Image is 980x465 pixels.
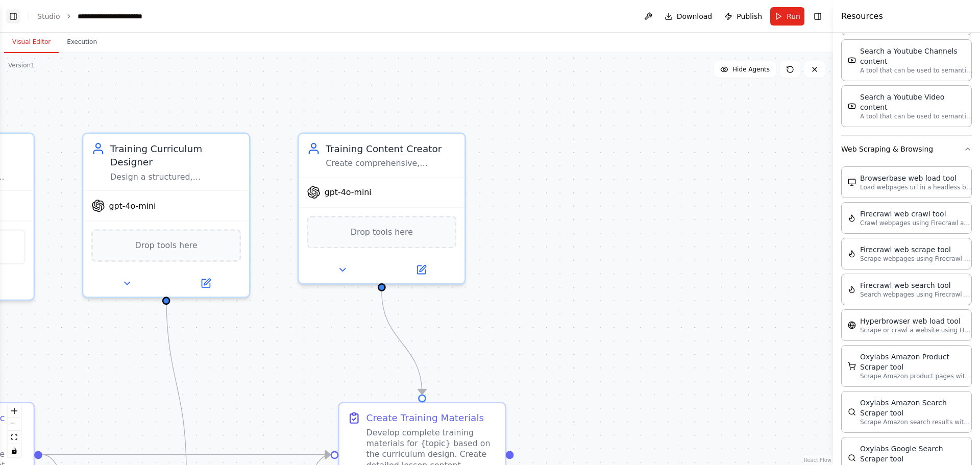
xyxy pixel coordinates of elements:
[860,255,972,263] p: Scrape webpages using Firecrawl and return the contents
[804,457,831,463] a: React Flow attribution
[770,7,804,26] button: Run
[8,404,21,418] button: zoom in
[848,408,856,416] img: OxylabsAmazonSearchScraperTool
[366,411,484,425] div: Create Training Materials
[860,398,972,418] div: Oxylabs Amazon Search Scraper tool
[860,418,972,426] p: Scrape Amazon search results with Oxylabs Amazon Search Scraper
[737,11,762,21] span: Publish
[848,102,856,110] img: YoutubeVideoSearchTool
[848,178,856,186] img: BrowserbaseLoadTool
[848,214,856,222] img: FirecrawlCrawlWebsiteTool
[787,11,800,21] span: Run
[8,418,21,431] button: zoom out
[110,142,241,169] div: Training Curriculum Designer
[325,187,372,198] span: gpt-4o-mini
[82,132,251,298] div: Training Curriculum DesignerDesign a structured, progressive learning curriculum for {topic} that...
[298,132,466,284] div: Training Content CreatorCreate comprehensive, engaging training materials for {topic} including d...
[167,275,243,291] button: Open in side panel
[326,142,456,155] div: Training Content Creator
[841,136,972,162] button: Web Scraping & Browsing
[860,112,972,120] p: A tool that can be used to semantic search a query from a Youtube Video content.
[860,280,972,290] div: Firecrawl web search tool
[860,173,972,183] div: Browserbase web load tool
[375,291,429,395] g: Edge from 8f2e6b36-c1c2-42b5-961a-b3b7812df8a8 to a818e64d-74d9-4541-8b6c-10e4efb4dc45
[848,454,856,462] img: OxylabsGoogleSearchScraperTool
[6,9,20,23] button: Show left sidebar
[860,46,972,66] div: Search a Youtube Channels content
[326,158,456,169] div: Create comprehensive, engaging training materials for {topic} including detailed lesson content, ...
[860,290,972,299] p: Search webpages using Firecrawl and return the results
[732,65,770,74] span: Hide Agents
[860,66,972,75] p: A tool that can be used to semantic search a query from a Youtube Channels content.
[720,7,766,26] button: Publish
[860,352,972,372] div: Oxylabs Amazon Product Scraper tool
[109,201,156,211] span: gpt-4o-mini
[4,32,59,53] button: Visual Editor
[860,92,972,112] div: Search a Youtube Video content
[860,244,972,255] div: Firecrawl web scrape tool
[37,12,60,20] a: Studio
[8,444,21,457] button: toggle interactivity
[841,10,883,22] h4: Resources
[8,404,21,457] div: React Flow controls
[383,262,459,278] button: Open in side panel
[37,11,158,21] nav: breadcrumb
[677,11,713,21] span: Download
[811,9,825,23] button: Hide right sidebar
[860,326,972,334] p: Scrape or crawl a website using Hyperbrowser and return the contents in properly formatted markdo...
[135,239,198,252] span: Drop tools here
[860,372,972,380] p: Scrape Amazon product pages with Oxylabs Amazon Product Scraper
[860,183,972,191] p: Load webpages url in a headless browser using Browserbase and return the contents
[860,316,972,326] div: Hyperbrowser web load tool
[848,250,856,258] img: FirecrawlScrapeWebsiteTool
[848,362,856,370] img: OxylabsAmazonProductScraperTool
[660,7,717,26] button: Download
[848,285,856,293] img: FirecrawlSearchTool
[848,321,856,329] img: HyperbrowserLoadTool
[848,56,856,64] img: YoutubeChannelSearchTool
[860,444,972,464] div: Oxylabs Google Search Scraper tool
[42,448,331,461] g: Edge from 118caa8d-6723-430d-ad64-d2c8da481f26 to a818e64d-74d9-4541-8b6c-10e4efb4dc45
[8,61,35,69] div: Version 1
[860,209,972,219] div: Firecrawl web crawl tool
[110,172,241,182] div: Design a structured, progressive learning curriculum for {topic} that organizes content into logi...
[860,219,972,227] p: Crawl webpages using Firecrawl and return the contents
[8,431,21,444] button: fit view
[714,61,776,78] button: Hide Agents
[59,32,105,53] button: Execution
[351,225,413,238] span: Drop tools here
